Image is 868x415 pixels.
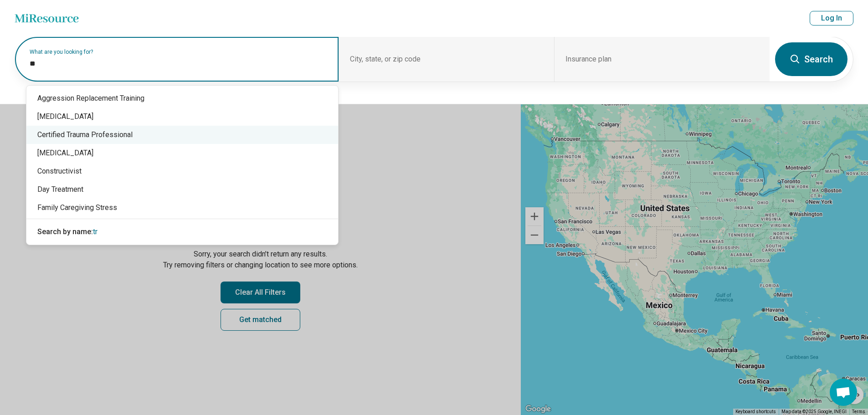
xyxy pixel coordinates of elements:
[37,227,93,236] span: Search by name:
[26,126,338,144] div: Certified Trauma Professional
[26,144,338,162] div: [MEDICAL_DATA]
[26,89,338,108] div: Aggression Replacement Training
[93,227,98,236] span: tr
[26,162,338,180] div: Constructivist
[810,11,853,26] button: Log In
[26,199,338,217] div: Family Caregiving Stress
[26,108,338,126] div: [MEDICAL_DATA]
[775,42,847,76] button: Search
[26,86,338,245] div: Suggestions
[830,379,857,406] div: Open chat
[26,180,338,199] div: Day Treatment
[30,49,328,55] label: What are you looking for?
